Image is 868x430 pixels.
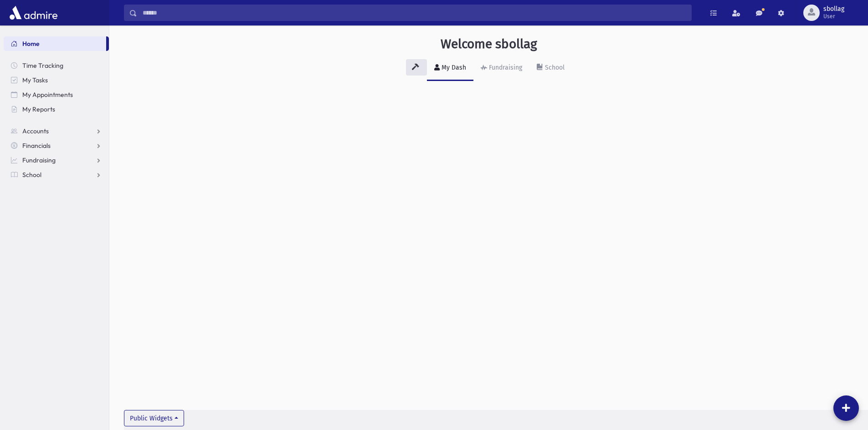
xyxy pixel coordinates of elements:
span: Home [22,40,40,48]
span: Financials [22,142,51,150]
span: School [22,171,41,179]
span: sbollag [823,5,844,13]
a: My Dash [427,56,473,81]
a: My Tasks [4,73,109,87]
div: My Dash [440,64,466,71]
input: Search [137,5,691,21]
a: Accounts [4,124,109,138]
span: My Reports [22,105,55,113]
span: User [823,13,844,20]
a: My Appointments [4,87,109,102]
span: Accounts [22,127,49,135]
a: Home [4,36,106,51]
h3: Welcome sbollag [441,36,537,52]
div: Fundraising [487,64,522,71]
div: School [543,64,565,71]
a: Financials [4,138,109,153]
button: Public Widgets [124,410,184,426]
a: School [4,167,109,182]
img: AdmirePro [7,4,60,22]
span: Time Tracking [22,61,63,70]
a: My Reports [4,102,109,116]
a: School [529,56,572,81]
a: Time Tracking [4,58,109,73]
a: Fundraising [4,153,109,167]
span: My Tasks [22,76,48,84]
span: Fundraising [22,156,56,164]
span: My Appointments [22,91,73,99]
a: Fundraising [473,56,529,81]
